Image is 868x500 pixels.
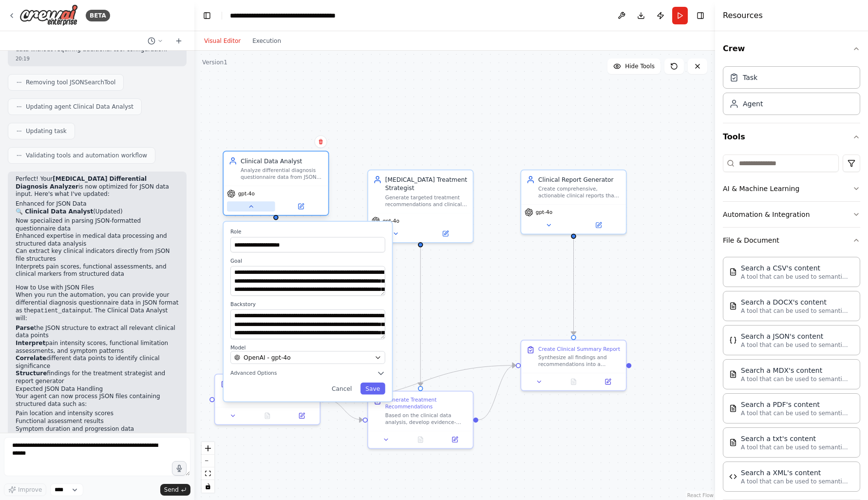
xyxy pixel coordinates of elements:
button: Start a new chat [171,35,187,47]
span: Advanced Options [230,370,277,377]
div: Synthesize all findings and recommendations into a comprehensive clinical summary report for {pat... [538,354,621,368]
span: Improve [18,486,42,494]
span: Send [164,486,179,494]
p: A tool that can be used to semantic search a query from a DOCX's content. [741,307,848,315]
span: Validating tools and automation workflow [26,152,147,159]
li: Now specialized in parsing JSON-formatted questionnaire data [16,217,179,232]
g: Edge from 89338665-cda7-4e23-8327-bcb53b57a4e9 to 456e54d8-7208-4a2d-b75b-4dc96933c5a4 [325,361,516,404]
button: OpenAI - gpt-4o [230,351,385,364]
div: React Flow controls [202,442,214,493]
button: Open in side panel [593,377,623,387]
button: Crew [723,35,860,62]
div: 20:19 [16,55,179,62]
div: Create Clinical Summary ReportSynthesize all findings and recommendations into a comprehensive cl... [520,340,626,391]
strong: 🔍 Clinical Data Analyst [16,208,93,215]
div: Clinical Report GeneratorCreate comprehensive, actionable clinical reports that synthesize {patie... [520,170,626,235]
button: zoom out [202,455,214,467]
p: A tool that can be used to semantic search a query from a MDX's content. [741,375,848,383]
div: [MEDICAL_DATA] Treatment Strategist [385,175,468,192]
div: Based on the clinical data analysis, develop evidence-based [MEDICAL_DATA] treatment recommendati... [385,412,468,425]
img: TXTSearchTool [729,439,737,446]
div: BETA [86,10,110,21]
div: Search a MDX's content [741,365,848,375]
button: Hide right sidebar [694,9,707,22]
div: Generate targeted treatment recommendations and clinical insights based on {patient_data} analysi... [385,194,468,208]
img: Logo [19,4,78,26]
button: Switch to previous chat [144,35,167,47]
li: pain intensity scores, functional limitation assessments, and symptom patterns [16,340,179,355]
button: Open in side panel [287,411,316,421]
div: Search a XML's content [741,468,848,478]
button: Visual Editor [198,35,246,47]
p: Your agent can now process JSON files containing structured data such as: [16,393,179,408]
strong: Structure [16,370,47,377]
div: Create Clinical Summary Report [538,346,620,352]
button: Click to speak your automation idea [172,461,187,476]
li: Enhanced expertise in medical data processing and structured data analysis [16,232,179,248]
button: Automation & Integration [723,202,860,227]
div: Crew [723,62,860,123]
label: Role [230,229,385,235]
button: Save [360,383,385,394]
img: JSONSearchTool [729,336,737,344]
g: Edge from 89338665-cda7-4e23-8327-bcb53b57a4e9 to 086fb7a8-c73c-472b-9a7f-6baa069ea275 [325,395,363,424]
button: Execution [246,35,287,47]
div: Generate Treatment Recommendations [385,397,468,410]
nav: breadcrumb [230,11,340,20]
li: findings for the treatment strategist and report generator [16,370,179,385]
span: Removing tool JSONSearchTool [26,78,115,86]
p: A tool that can be used to semantic search a query from a PDF's content. [741,409,848,417]
li: Functional assessment results [16,418,179,425]
strong: Interpret [16,340,45,346]
div: Clinical Report Generator [538,175,621,184]
div: Create comprehensive, actionable clinical reports that synthesize {patient_data} analysis and tre... [538,186,621,199]
label: Goal [230,257,385,264]
button: Hide Tools [607,58,660,74]
div: Task [743,73,757,82]
li: Interprets pain scores, functional assessments, and clinical markers from structured data [16,263,179,278]
div: Analyze differential diagnosis questionnaire data from JSON format to identify patterns, correlat... [241,167,323,180]
p: A tool that can be used to semantic search a query from a XML's content. [741,478,848,485]
div: Clinical Data AnalystAnalyze differential diagnosis questionnaire data from JSON format to identi... [223,153,329,218]
label: Backstory [230,301,385,308]
button: Advanced Options [230,369,385,377]
button: fit view [202,467,214,480]
div: Agent [743,99,763,109]
strong: Correlate [16,355,46,362]
div: Clinical Data Analyst [241,156,323,165]
p: Perfect! Your is now optimized for JSON data input. Here's what I've updated: [16,175,179,198]
h4: Resources [723,10,763,21]
button: Hide left sidebar [200,9,214,22]
button: toggle interactivity [202,480,214,493]
div: File & Document [723,253,860,500]
strong: Parse [16,325,34,331]
div: Search a txt's content [741,434,848,443]
button: Open in side panel [277,201,325,212]
g: Edge from 8c3ed70e-0d58-40cd-b3f4-b976a2daffe3 to 086fb7a8-c73c-472b-9a7f-6baa069ea275 [416,247,424,386]
div: Search a CSV's content [741,263,848,273]
li: different data points to identify clinical significance [16,355,179,370]
button: AI & Machine Learning [723,176,860,201]
h2: Enhanced for JSON Data [16,200,179,208]
button: No output available [402,435,438,445]
button: Send [160,484,190,496]
div: Analyze Questionnaire DataParse and thoroughly analyze the differential diagnosis questionnaire d... [214,374,321,425]
button: Delete node [315,135,327,148]
li: the JSON structure to extract all relevant clinical data points [16,325,179,340]
span: Updating task [26,127,67,135]
span: Hide Tools [625,62,655,70]
p: A tool that can be used to semantic search a query from a CSV's content. [741,273,848,281]
button: Cancel [326,383,357,394]
span: gpt-4o [536,209,552,216]
h2: How to Use with JSON Files [16,284,179,292]
div: Generate Treatment RecommendationsBased on the clinical data analysis, develop evidence-based [ME... [367,391,473,449]
a: React Flow attribution [687,493,714,498]
button: Open in side panel [440,435,470,445]
p: A tool that can be used to semantic search a query from a JSON's content. [741,341,848,349]
button: Open in side panel [574,220,623,231]
div: Search a PDF's content [741,400,848,409]
button: Open in side panel [421,229,470,239]
span: gpt-4o [238,190,255,197]
li: Pain location and intensity scores [16,410,179,418]
span: gpt-4o [383,217,399,224]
